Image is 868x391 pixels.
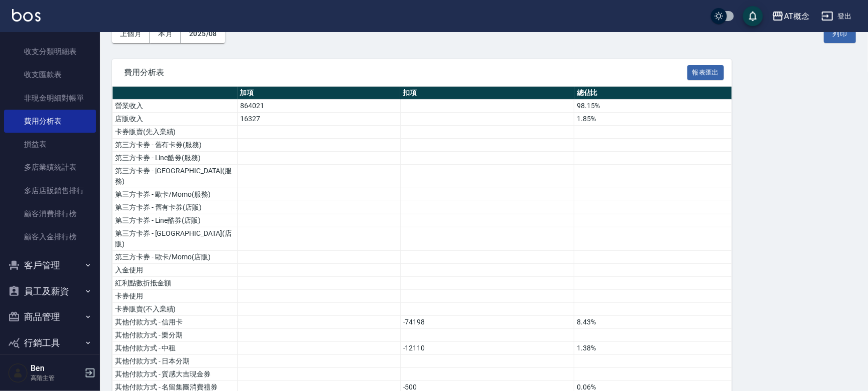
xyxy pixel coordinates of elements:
[31,363,82,373] h5: Ben
[824,25,856,43] button: 列印
[4,202,96,225] a: 顧客消費排行榜
[113,290,238,303] td: 卡券使用
[4,63,96,86] a: 收支匯款表
[784,10,809,23] div: AT概念
[124,68,687,78] span: 費用分析表
[113,214,238,227] td: 第三方卡券 - Line酷券(店販)
[238,100,401,113] td: 864021
[4,110,96,133] a: 費用分析表
[31,373,82,382] p: 高階主管
[113,303,238,316] td: 卡券販賣(不入業績)
[574,113,732,126] td: 1.85%
[181,25,225,43] button: 2025/08
[150,25,181,43] button: 本月
[4,252,96,278] button: 客戶管理
[113,126,238,139] td: 卡券販賣(先入業績)
[113,329,238,342] td: 其他付款方式 - 樂分期
[113,100,238,113] td: 營業收入
[113,227,238,251] td: 第三方卡券 - [GEOGRAPHIC_DATA](店販)
[113,251,238,264] td: 第三方卡券 - 歐卡/Momo(店販)
[238,113,401,126] td: 16327
[4,87,96,110] a: 非現金明細對帳單
[743,6,763,26] button: save
[113,201,238,214] td: 第三方卡券 - 舊有卡券(店販)
[574,342,732,355] td: 1.38%
[113,152,238,165] td: 第三方卡券 - Line酷券(服務)
[4,179,96,202] a: 多店店販銷售排行
[400,342,574,355] td: -12110
[8,363,28,383] img: Person
[768,6,813,27] button: AT概念
[4,133,96,156] a: 損益表
[238,87,401,100] th: 加項
[817,7,856,26] button: 登出
[574,316,732,329] td: 8.43%
[687,65,724,81] button: 報表匯出
[113,165,238,188] td: 第三方卡券 - [GEOGRAPHIC_DATA](服務)
[113,316,238,329] td: 其他付款方式 - 信用卡
[113,355,238,368] td: 其他付款方式 - 日本分期
[574,100,732,113] td: 98.15%
[574,87,732,100] th: 總佔比
[4,225,96,248] a: 顧客入金排行榜
[12,9,41,22] img: Logo
[4,156,96,179] a: 多店業績統計表
[400,316,574,329] td: -74198
[400,87,574,100] th: 扣項
[113,113,238,126] td: 店販收入
[113,368,238,381] td: 其他付款方式 - 質感大吉現金券
[113,342,238,355] td: 其他付款方式 - 中租
[4,278,96,304] button: 員工及薪資
[113,139,238,152] td: 第三方卡券 - 舊有卡券(服務)
[113,188,238,201] td: 第三方卡券 - 歐卡/Momo(服務)
[4,330,96,356] button: 行銷工具
[4,40,96,63] a: 收支分類明細表
[112,25,150,43] button: 上個月
[4,304,96,330] button: 商品管理
[113,264,238,277] td: 入金使用
[113,277,238,290] td: 紅利點數折抵金額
